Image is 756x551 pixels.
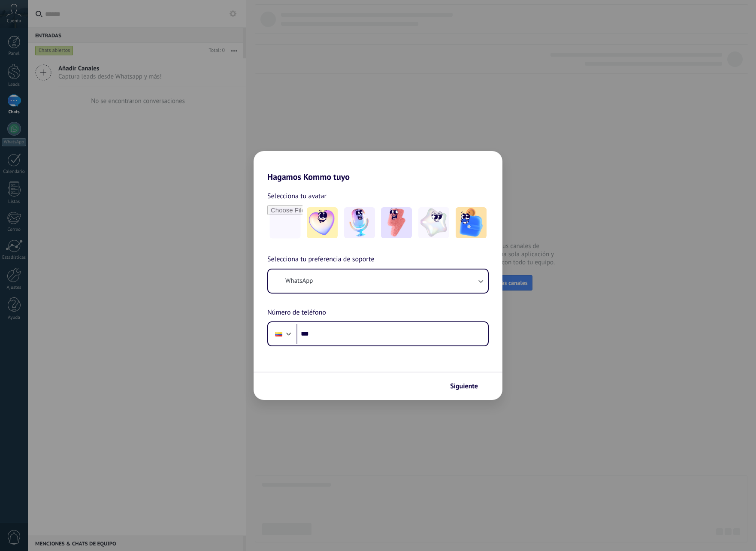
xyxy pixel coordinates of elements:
[267,191,327,202] span: Selecciona tu avatar
[307,207,338,238] img: -1.jpeg
[446,379,490,394] button: Siguiente
[267,254,375,265] span: Selecciona tu preferencia de soporte
[254,151,502,182] h2: Hagamos Kommo tuyo
[450,383,478,389] span: Siguiente
[456,207,487,238] img: -5.jpeg
[344,207,375,238] img: -2.jpeg
[285,277,313,285] span: WhatsApp
[271,325,287,343] div: Colombia: + 57
[267,307,326,318] span: Número de teléfono
[268,269,488,293] button: WhatsApp
[418,207,449,238] img: -4.jpeg
[381,207,412,238] img: -3.jpeg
